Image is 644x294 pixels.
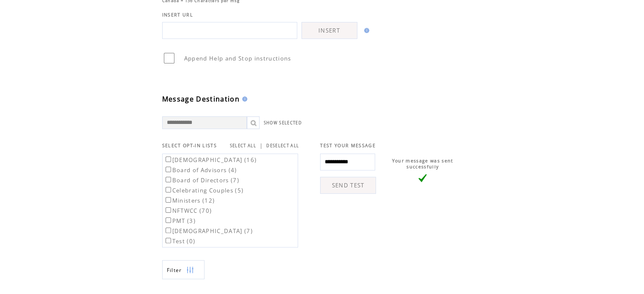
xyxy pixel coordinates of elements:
span: Append Help and Stop instructions [184,55,291,62]
input: [DEMOGRAPHIC_DATA] (7) [166,228,171,233]
label: Board of Directors (7) [164,176,239,184]
label: Test (0) [164,237,196,245]
label: [DEMOGRAPHIC_DATA] (7) [164,227,253,235]
label: NFTWCC (70) [164,207,212,214]
span: SELECT OPT-IN LISTS [162,143,217,148]
input: Test (0) [166,238,171,243]
a: SHOW SELECTED [264,120,302,126]
label: Ministers (12) [164,197,215,204]
span: TEST YOUR MESSAGE [320,143,376,148]
a: DESELECT ALL [266,143,299,148]
img: help.gif [362,28,369,33]
input: [DEMOGRAPHIC_DATA] (16) [166,157,171,162]
input: PMT (3) [166,217,171,223]
label: Celebrating Couples (5) [164,187,244,194]
label: Board of Advisors (4) [164,166,237,174]
input: Ministers (12) [166,197,171,203]
input: Celebrating Couples (5) [166,187,171,192]
label: [DEMOGRAPHIC_DATA] (16) [164,156,257,164]
a: INSERT [301,22,357,39]
span: INSERT URL [162,12,193,18]
a: Filter [162,260,205,279]
img: help.gif [240,96,247,102]
input: Board of Directors (7) [166,177,171,182]
a: SEND TEST [320,177,376,194]
span: Your message was sent successfully [392,158,453,170]
input: Board of Advisors (4) [166,167,171,172]
img: vLarge.png [418,174,427,182]
span: | [260,142,263,149]
span: Show filters [167,267,182,274]
img: filters.png [186,261,194,280]
label: PMT (3) [164,217,196,225]
a: SELECT ALL [230,143,256,148]
span: Message Destination [162,94,240,104]
input: NFTWCC (70) [166,207,171,213]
